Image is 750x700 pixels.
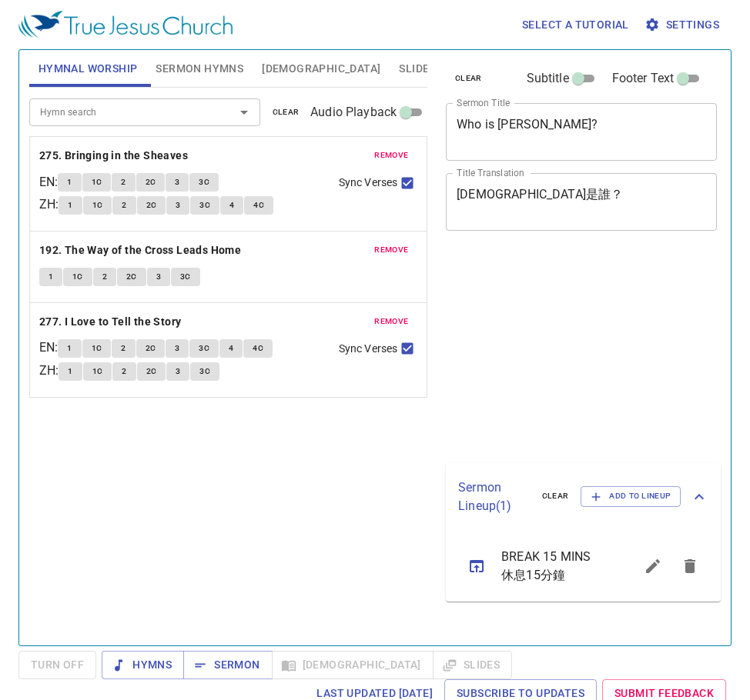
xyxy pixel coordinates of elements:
[49,270,53,284] span: 1
[457,187,706,216] textarea: [DEMOGRAPHIC_DATA]是誰？
[446,531,721,602] ul: sermon lineup list
[156,270,161,284] span: 3
[117,268,146,286] button: 2C
[137,196,166,215] button: 2C
[136,173,166,192] button: 2C
[39,146,191,165] button: 275. Bringing in the Sheaves
[122,198,126,212] span: 2
[516,11,635,39] button: Select a tutorial
[39,241,241,260] b: 192. The Way of the Cross Leads Home
[68,365,72,378] span: 1
[93,268,116,286] button: 2
[39,312,182,332] b: 277. I Love to Tell the Story
[59,196,82,215] button: 1
[122,365,126,378] span: 2
[175,342,179,355] span: 3
[374,148,408,162] span: remove
[457,117,706,146] textarea: Who is [PERSON_NAME]?
[612,69,675,88] span: Footer Text
[542,489,569,503] span: clear
[114,655,172,675] span: Hymns
[92,198,103,212] span: 1C
[92,365,103,378] span: 1C
[102,270,107,284] span: 2
[446,69,491,88] button: clear
[82,339,112,358] button: 1C
[199,365,210,378] span: 3C
[273,105,300,119] span: clear
[121,175,126,189] span: 2
[137,362,166,381] button: 2C
[253,342,263,355] span: 4C
[39,173,58,192] p: EN :
[229,198,234,212] span: 4
[199,342,209,355] span: 3C
[166,339,189,358] button: 3
[112,339,135,358] button: 2
[39,338,58,357] p: EN :
[112,173,135,192] button: 2
[365,312,417,331] button: remove
[233,102,255,123] button: Open
[220,196,243,215] button: 4
[146,198,157,212] span: 2C
[39,146,188,165] b: 275. Bringing in the Sheaves
[18,11,233,38] img: True Jesus Church
[92,342,102,355] span: 1C
[166,362,189,381] button: 3
[166,173,189,192] button: 3
[591,489,671,503] span: Add to Lineup
[156,59,243,78] span: Sermon Hymns
[166,196,189,215] button: 3
[39,59,138,78] span: Hymnal Worship
[196,655,259,675] span: Sermon
[58,339,81,358] button: 1
[39,241,244,260] button: 192. The Way of the Cross Leads Home
[58,173,81,192] button: 1
[641,11,725,39] button: Settings
[39,195,59,214] p: ZH :
[63,268,92,286] button: 1C
[399,59,435,78] span: Slides
[339,175,397,191] span: Sync Verses
[339,341,397,357] span: Sync Verses
[180,270,191,284] span: 3C
[310,103,397,122] span: Audio Playback
[68,198,72,212] span: 1
[189,173,219,192] button: 3C
[374,315,408,328] span: remove
[648,15,719,35] span: Settings
[189,339,219,358] button: 3C
[171,268,200,286] button: 3C
[262,59,380,78] span: [DEMOGRAPHIC_DATA]
[102,651,184,679] button: Hymns
[126,270,137,284] span: 2C
[253,198,264,212] span: 4C
[581,486,681,506] button: Add to Lineup
[374,243,408,257] span: remove
[263,103,309,122] button: clear
[199,198,210,212] span: 3C
[176,198,180,212] span: 3
[440,247,665,457] iframe: from-child
[92,175,102,189] span: 1C
[39,362,59,380] p: ZH :
[190,362,219,381] button: 3C
[136,339,166,358] button: 2C
[146,342,156,355] span: 2C
[533,487,578,505] button: clear
[112,362,136,381] button: 2
[199,175,209,189] span: 3C
[458,478,530,515] p: Sermon Lineup ( 1 )
[229,342,233,355] span: 4
[83,362,112,381] button: 1C
[219,339,243,358] button: 4
[446,463,721,531] div: Sermon Lineup(1)clearAdd to Lineup
[72,270,83,284] span: 1C
[243,339,273,358] button: 4C
[83,196,112,215] button: 1C
[67,342,72,355] span: 1
[82,173,112,192] button: 1C
[146,365,157,378] span: 2C
[112,196,136,215] button: 2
